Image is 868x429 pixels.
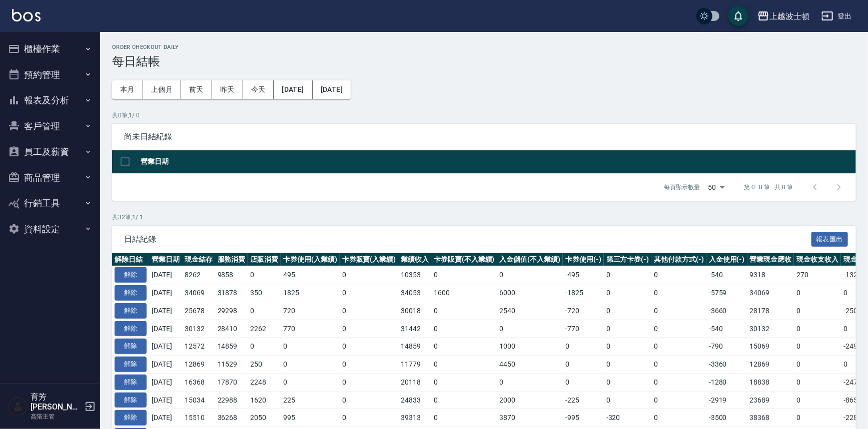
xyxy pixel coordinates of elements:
td: [DATE] [149,320,182,338]
td: 2540 [497,302,563,320]
td: 720 [281,302,340,320]
th: 服務消費 [215,253,248,266]
td: 0 [604,284,652,302]
button: 員工及薪資 [4,139,96,165]
td: 0 [794,391,841,409]
td: 350 [248,284,281,302]
button: 客戶管理 [4,113,96,139]
th: 其他付款方式(-) [651,253,706,266]
td: 34069 [182,284,215,302]
button: 昨天 [212,80,243,99]
td: 2248 [248,373,281,391]
td: 0 [497,320,563,338]
th: 入金使用(-) [706,253,747,266]
div: 上越波士頓 [769,10,809,22]
td: 0 [431,356,497,374]
button: 前天 [181,80,212,99]
p: 高階主管 [31,412,82,421]
button: 報表及分析 [4,87,96,113]
td: [DATE] [149,338,182,356]
td: [DATE] [149,284,182,302]
td: 22988 [215,391,248,409]
td: 0 [340,338,399,356]
th: 卡券販賣(不入業績) [431,253,497,266]
button: 上個月 [143,80,181,99]
button: 解除 [115,375,147,390]
td: 995 [281,409,340,427]
td: 0 [431,302,497,320]
td: 10353 [398,266,431,284]
td: -225 [563,391,604,409]
th: 現金收支收入 [794,253,841,266]
th: 營業現金應收 [747,253,794,266]
td: 0 [340,391,399,409]
button: 解除 [115,339,147,354]
p: 共 0 筆, 1 / 0 [112,111,856,120]
th: 卡券使用(-) [563,253,604,266]
td: 0 [281,356,340,374]
button: [DATE] [274,80,312,99]
td: 38368 [747,409,794,427]
span: 尚未日結紀錄 [124,132,844,142]
td: 0 [604,356,652,374]
th: 卡券使用(入業績) [281,253,340,266]
td: 0 [340,320,399,338]
td: 15510 [182,409,215,427]
td: 11779 [398,356,431,374]
td: 36268 [215,409,248,427]
td: -995 [563,409,604,427]
td: -1280 [706,373,747,391]
span: 日結紀錄 [124,234,811,244]
td: 0 [431,320,497,338]
th: 第三方卡券(-) [604,253,652,266]
td: 0 [604,373,652,391]
td: 0 [651,266,706,284]
button: 資料設定 [4,216,96,242]
td: 0 [604,266,652,284]
td: 9318 [747,266,794,284]
td: 15069 [747,338,794,356]
td: 30132 [747,320,794,338]
td: 0 [431,391,497,409]
td: 9858 [215,266,248,284]
img: Logo [12,9,41,21]
img: Person [8,397,28,417]
button: save [728,6,748,26]
td: 30132 [182,320,215,338]
td: [DATE] [149,373,182,391]
button: 上越波士頓 [753,6,813,26]
td: 0 [431,409,497,427]
th: 營業日期 [149,253,182,266]
td: 12572 [182,338,215,356]
td: 34053 [398,284,431,302]
button: 本月 [112,80,143,99]
td: [DATE] [149,302,182,320]
td: [DATE] [149,266,182,284]
td: 0 [651,409,706,427]
td: 0 [431,338,497,356]
h5: 育芳[PERSON_NAME] [31,392,82,412]
td: 0 [604,320,652,338]
td: -1825 [563,284,604,302]
td: 0 [651,302,706,320]
td: 0 [340,302,399,320]
th: 卡券販賣(入業績) [340,253,399,266]
td: 0 [340,284,399,302]
td: 0 [794,284,841,302]
td: 20118 [398,373,431,391]
td: 0 [651,391,706,409]
td: 18838 [747,373,794,391]
td: 23689 [747,391,794,409]
td: 8262 [182,266,215,284]
td: -3660 [706,302,747,320]
td: 0 [651,356,706,374]
td: 0 [604,338,652,356]
td: 1600 [431,284,497,302]
td: 0 [604,391,652,409]
td: 0 [563,373,604,391]
button: 報表匯出 [811,232,848,247]
td: 2262 [248,320,281,338]
td: 6000 [497,284,563,302]
td: -3360 [706,356,747,374]
td: 0 [248,338,281,356]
